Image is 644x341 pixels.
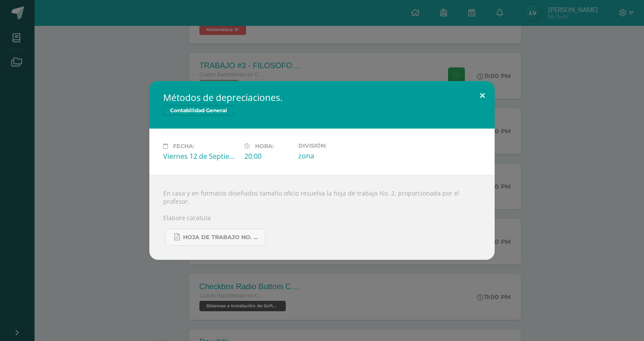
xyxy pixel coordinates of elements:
div: 20:00 [244,152,291,161]
span: Hoja de trabajo No. 2 Contabilidad.pdf [183,234,261,241]
label: División: [298,142,373,149]
h2: Métodos de depreciaciones. [163,92,481,104]
span: Fecha: [173,143,194,149]
div: En casa y en formatos diseñados tamaño oficio resuelva la hoja de trabajo No. 2, proporcionada po... [149,175,495,260]
a: Hoja de trabajo No. 2 Contabilidad.pdf [165,229,265,246]
div: zona [298,151,373,161]
span: Hora: [255,143,274,149]
span: Contabilidad General [163,105,234,116]
button: Close (Esc) [470,81,495,111]
div: Viernes 12 de Septiembre [163,152,237,161]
